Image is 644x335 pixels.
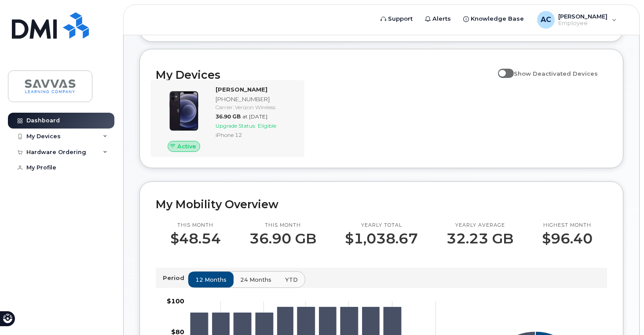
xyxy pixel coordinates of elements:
span: Employee [558,20,607,27]
p: Period [163,274,188,282]
a: Support [374,10,419,28]
a: Alerts [419,10,457,28]
span: Knowledge Base [471,15,524,23]
p: 36.90 GB [249,231,316,247]
tspan: $100 [167,297,184,305]
strong: [PERSON_NAME] [216,86,267,93]
p: $96.40 [542,231,593,247]
span: at [DATE] [242,113,267,120]
p: $1,038.67 [345,231,418,247]
p: This month [170,222,221,229]
p: Yearly total [345,222,418,229]
iframe: Messenger Launcher [606,297,637,328]
span: Show Deactivated Devices [514,70,598,77]
p: $48.54 [170,231,221,247]
span: 36.90 GB [216,113,241,120]
span: [PERSON_NAME] [558,13,607,20]
span: Active [177,142,196,151]
div: [PHONE_NUMBER] [216,95,296,103]
div: Ashley Cirbo [531,11,623,29]
span: Upgrade Status: [216,122,256,129]
a: Active[PERSON_NAME][PHONE_NUMBER]Carrier: Verizon Wireless36.90 GBat [DATE]Upgrade Status:Eligibl... [156,85,299,152]
h2: My Devices [156,68,494,81]
p: Highest month [542,222,593,229]
span: YTD [285,276,298,284]
p: Yearly average [446,222,513,229]
div: iPhone 12 [216,131,296,139]
a: Knowledge Base [457,10,530,28]
input: Show Deactivated Devices [498,65,505,72]
span: Alerts [432,15,451,23]
span: Support [388,15,413,23]
img: iPhone_12.jpg [163,90,205,132]
span: AC [541,15,551,25]
p: 32.23 GB [446,231,513,247]
div: Carrier: Verizon Wireless [216,103,296,111]
span: 24 months [240,276,271,284]
span: Eligible [258,122,276,129]
p: This month [249,222,316,229]
h2: My Mobility Overview [156,198,607,211]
